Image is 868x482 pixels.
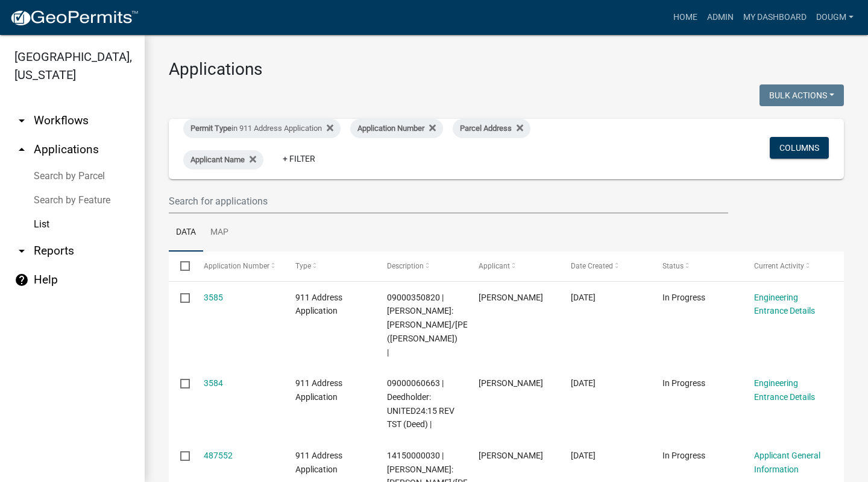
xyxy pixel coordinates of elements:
[357,124,424,133] span: Application Number
[571,451,596,460] span: 10/03/2025
[738,6,811,29] a: My Dashboard
[662,451,705,460] span: In Progress
[14,142,29,157] i: arrow_drop_up
[571,378,596,388] span: 10/03/2025
[479,262,510,270] span: Applicant
[169,189,728,214] input: Search for applications
[770,137,829,159] button: Columns
[190,155,245,164] span: Applicant Name
[662,293,705,302] span: In Progress
[754,378,815,402] a: Engineering Entrance Details
[273,148,325,170] a: + Filter
[479,378,543,388] span: Becky Schultz
[295,293,342,316] span: 911 Address Application
[295,378,342,402] span: 911 Address Application
[479,293,543,302] span: Becky Schultz
[759,84,844,106] button: Bulk Actions
[204,378,223,388] a: 3584
[169,59,844,80] h3: Applications
[387,262,424,270] span: Description
[479,451,543,460] span: Becky Schultz
[190,124,231,133] span: Permit Type
[662,378,705,388] span: In Progress
[754,262,804,270] span: Current Activity
[668,6,702,29] a: Home
[204,451,233,460] a: 487552
[204,293,223,302] a: 3585
[376,252,467,281] datatable-header-cell: Description
[295,451,342,474] span: 911 Address Application
[14,273,29,287] i: help
[14,113,29,128] i: arrow_drop_down
[754,293,815,316] a: Engineering Entrance Details
[169,214,203,252] a: Data
[387,378,454,429] span: 09000060663 | Deedholder: UNITED24:15 REV TST (Deed) |
[169,252,192,281] datatable-header-cell: Select
[203,214,236,252] a: Map
[460,124,512,133] span: Parcel Address
[811,6,858,29] a: Dougm
[754,451,820,474] a: Applicant General Information
[192,252,283,281] datatable-header-cell: Application Number
[571,262,613,270] span: Date Created
[295,262,311,270] span: Type
[743,252,834,281] datatable-header-cell: Current Activity
[571,293,596,302] span: 10/06/2025
[702,6,738,29] a: Admin
[387,293,520,357] span: 09000350820 | Deedholder: HUTCHCROFT, JOHN E TST/HUTCHCROFT, MICHELLE A TST (Deed) |
[284,252,376,281] datatable-header-cell: Type
[651,252,743,281] datatable-header-cell: Status
[559,252,650,281] datatable-header-cell: Date Created
[204,262,269,270] span: Application Number
[183,119,341,138] div: in 911 Address Application
[467,252,559,281] datatable-header-cell: Applicant
[662,262,684,270] span: Status
[14,244,29,258] i: arrow_drop_down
